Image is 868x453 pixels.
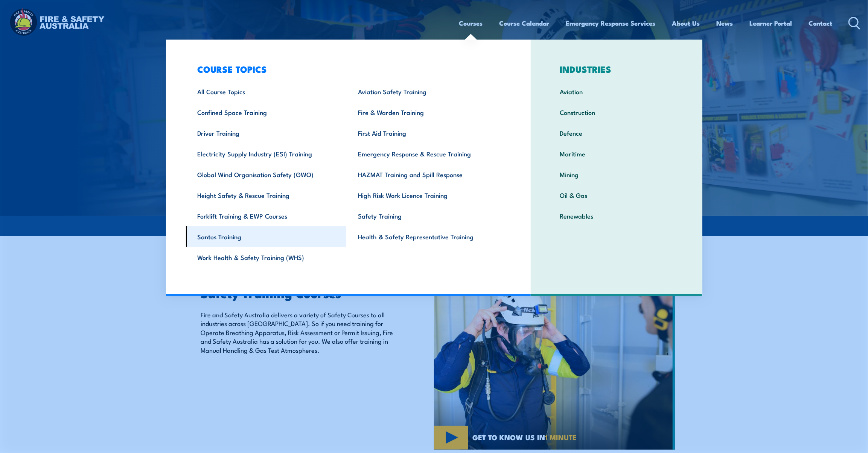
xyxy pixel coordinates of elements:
a: Fire & Warden Training [346,102,507,122]
a: Emergency Response Services [566,13,656,33]
a: Aviation [548,81,685,102]
p: Fire and Safety Australia delivers a variety of Safety Courses to all industries across [GEOGRAPH... [201,310,399,354]
a: Course Calendar [499,13,550,33]
a: Defence [548,122,685,143]
a: Electricity Supply Industry (ESI) Training [186,143,347,164]
a: Construction [548,102,685,122]
a: Forklift Training & EWP Courses [186,205,347,226]
a: Global Wind Organisation Safety (GWO) [186,164,347,185]
h3: COURSE TOPICS [186,64,507,74]
a: Contact [809,13,833,33]
a: Work Health & Safety Training (WHS) [186,247,347,268]
a: Santos Training [186,226,347,247]
a: News [717,13,733,33]
img: Safety Training COURSES (1) [434,269,675,450]
a: All Course Topics [186,81,347,102]
a: Courses [459,13,483,33]
a: High Risk Work Licence Training [346,185,507,205]
a: Learner Portal [750,13,792,33]
a: Safety Training [346,205,507,226]
a: Renewables [548,205,685,226]
a: Driver Training [186,122,347,143]
a: Emergency Response & Rescue Training [346,143,507,164]
span: GET TO KNOW US IN [472,434,577,441]
h3: INDUSTRIES [548,64,685,74]
h2: Safety Training Courses [201,288,399,298]
a: Confined Space Training [186,102,347,122]
a: Aviation Safety Training [346,81,507,102]
a: About Us [672,13,700,33]
a: Height Safety & Rescue Training [186,185,347,205]
a: Oil & Gas [548,185,685,205]
a: Maritime [548,143,685,164]
strong: 1 MINUTE [545,432,577,442]
a: First Aid Training [346,122,507,143]
a: Health & Safety Representative Training [346,226,507,247]
a: HAZMAT Training and Spill Response [346,164,507,185]
a: Mining [548,164,685,185]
